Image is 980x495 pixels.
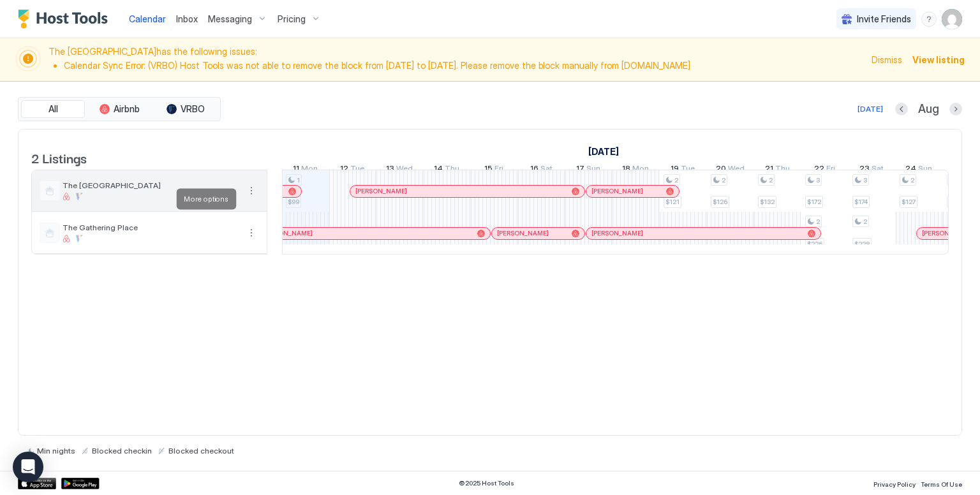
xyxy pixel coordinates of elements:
a: August 13, 2025 [383,161,416,179]
span: [PERSON_NAME] [497,229,549,237]
span: [PERSON_NAME] [591,229,643,237]
span: Privacy Policy [873,480,916,488]
span: 2 [769,176,773,184]
button: All [21,100,85,118]
span: $228 [854,240,870,248]
button: Airbnb [87,100,151,118]
span: Min nights [37,446,75,455]
span: 22 [814,163,824,177]
span: Mon [632,163,649,177]
span: The Gathering Place [63,223,239,232]
span: 2 [816,218,820,226]
a: August 12, 2025 [337,161,367,179]
span: Tue [350,163,364,177]
span: Calendar [129,13,166,24]
a: August 20, 2025 [713,161,748,179]
div: Dismiss [872,53,902,66]
span: $99 [288,198,299,206]
div: menu [921,11,937,27]
span: The [GEOGRAPHIC_DATA] [63,181,239,190]
button: [DATE] [856,101,885,117]
span: Sat [872,163,884,177]
span: [PERSON_NAME] [355,187,407,195]
span: 20 [716,163,726,177]
span: 12 [340,163,348,177]
button: Previous month [895,103,908,115]
a: Google Play Store [61,478,100,489]
a: Host Tools Logo [18,10,114,29]
span: 3 [816,176,820,184]
span: VRBO [181,103,205,115]
span: 2 [674,176,678,184]
a: August 24, 2025 [902,161,935,179]
span: $121 [665,198,679,206]
button: More options [244,225,259,240]
a: August 22, 2025 [811,161,838,179]
span: $174 [854,198,868,206]
span: Fri [494,163,503,177]
span: 18 [622,163,630,177]
span: Aug [918,102,939,117]
span: $172 [807,198,821,206]
span: 19 [671,163,679,177]
span: $226 [807,240,822,248]
div: View listing [912,53,965,66]
span: $126 [713,198,727,206]
a: August 18, 2025 [619,161,652,179]
span: 2 [863,218,867,226]
a: August 11, 2025 [290,161,321,179]
button: Next month [949,103,962,115]
li: Calendar Sync Error: (VRBO) Host Tools was not able to remove the block from [DATE] to [DATE]. Pl... [64,60,864,71]
span: Airbnb [114,103,140,115]
span: Terms Of Use [921,480,962,488]
span: Messaging [208,13,252,25]
span: 1 [297,176,300,184]
div: Open Intercom Messenger [13,452,43,482]
span: © 2025 Host Tools [459,479,514,487]
a: August 15, 2025 [481,161,507,179]
span: Inbox [176,13,198,24]
span: [PERSON_NAME] [261,229,313,237]
div: User profile [942,9,962,29]
span: Sun [586,163,600,177]
div: [DATE] [857,103,883,115]
a: August 16, 2025 [527,161,556,179]
span: 14 [434,163,443,177]
span: Tue [681,163,695,177]
span: Blocked checkout [168,446,234,455]
div: tab-group [18,97,221,121]
div: menu [244,225,259,240]
a: August 1, 2025 [585,142,622,161]
span: 3 [863,176,867,184]
span: More options [184,194,228,205]
button: More options [244,183,259,198]
span: Mon [301,163,318,177]
span: Thu [775,163,790,177]
span: 11 [293,163,299,177]
span: Thu [445,163,459,177]
a: August 23, 2025 [856,161,887,179]
span: 2 [722,176,725,184]
span: Sun [918,163,932,177]
a: App Store [18,478,56,489]
span: 15 [484,163,493,177]
div: menu [244,183,259,198]
span: Sat [540,163,553,177]
span: $132 [760,198,775,206]
span: 2 [910,176,914,184]
span: 17 [576,163,584,177]
span: $127 [902,198,916,206]
span: [PERSON_NAME] [591,187,643,195]
a: Inbox [176,12,198,26]
span: 21 [765,163,773,177]
span: Fri [826,163,835,177]
a: Privacy Policy [873,477,916,490]
a: Calendar [129,12,166,26]
a: Terms Of Use [921,477,962,490]
a: August 19, 2025 [667,161,698,179]
span: 2 Listings [31,148,87,167]
span: Wed [396,163,413,177]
